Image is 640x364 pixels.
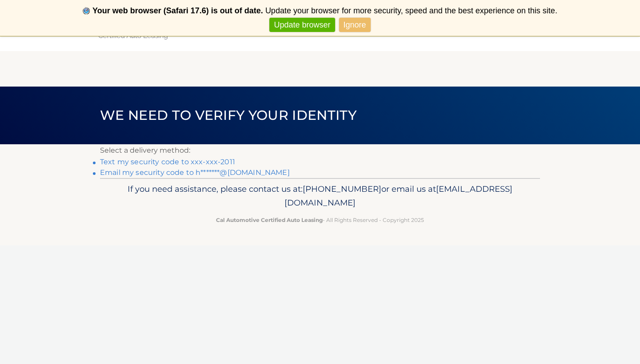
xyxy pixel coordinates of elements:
[100,144,540,157] p: Select a delivery method:
[100,158,235,166] a: Text my security code to xxx-xxx-2011
[339,18,371,32] a: Ignore
[106,182,534,210] p: If you need assistance, please contact us at: or email us at
[269,18,335,32] a: Update browser
[100,107,356,123] span: We need to verify your identity
[100,168,290,177] a: Email my security code to h*******@[DOMAIN_NAME]
[303,184,381,194] span: [PHONE_NUMBER]
[265,6,557,15] span: Update your browser for more security, speed and the best experience on this site.
[92,6,263,15] b: Your web browser (Safari 17.6) is out of date.
[106,215,534,225] p: - All Rights Reserved - Copyright 2025
[216,217,323,223] strong: Cal Automotive Certified Auto Leasing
